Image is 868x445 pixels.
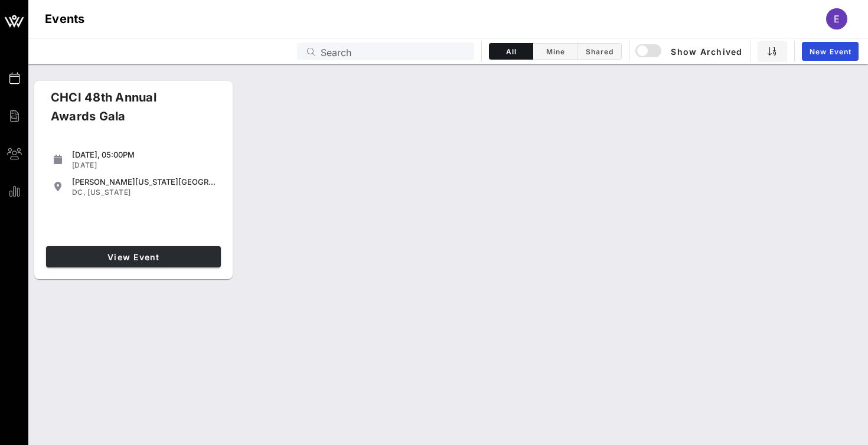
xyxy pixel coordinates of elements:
[809,47,851,56] span: New Event
[51,252,216,262] span: View Event
[489,43,533,60] button: All
[802,42,859,61] a: New Event
[826,8,847,30] div: E
[540,47,570,56] span: Mine
[87,188,130,197] span: [US_STATE]
[497,47,526,56] span: All
[834,13,840,25] span: E
[72,177,216,186] div: [PERSON_NAME][US_STATE][GEOGRAPHIC_DATA]
[533,43,577,60] button: Mine
[72,161,216,170] div: [DATE]
[45,9,85,28] h1: Events
[72,150,216,159] div: [DATE], 05:00PM
[637,41,743,62] button: Show Archived
[637,44,742,58] span: Show Archived
[585,47,614,56] span: Shared
[72,188,86,197] span: DC,
[577,43,622,60] button: Shared
[46,246,221,267] a: View Event
[41,88,208,135] div: CHCI 48th Annual Awards Gala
